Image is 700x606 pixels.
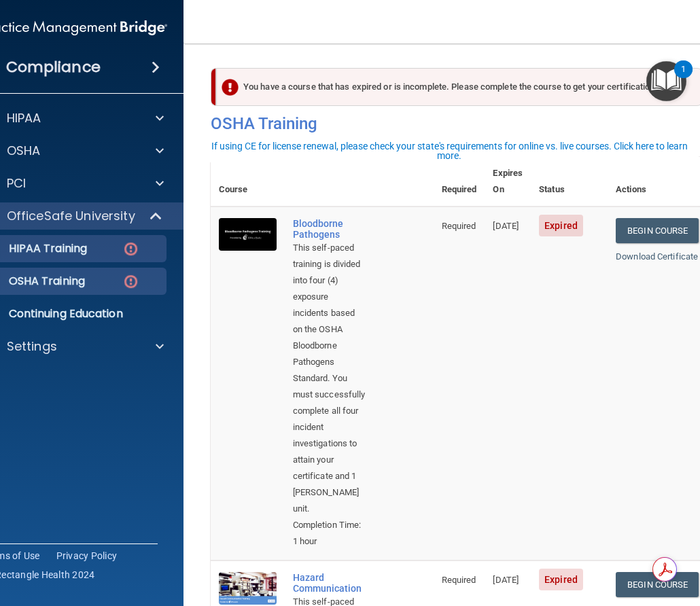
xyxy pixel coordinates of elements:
a: Hazard Communication [293,572,366,594]
button: Open Resource Center, 1 new notification [646,61,686,101]
p: OSHA [7,143,41,159]
img: danger-circle.6113f641.png [122,240,139,257]
th: Status [531,157,608,207]
iframe: Drift Widget Chat Controller [632,512,684,564]
span: Expired [539,215,583,236]
a: Privacy Policy [56,549,118,563]
img: danger-circle.6113f641.png [122,273,139,290]
a: Bloodborne Pathogens [293,218,366,240]
h4: Compliance [6,58,101,77]
th: Course [211,157,285,207]
th: Required [434,157,485,207]
span: [DATE] [493,221,519,231]
div: This self-paced training is divided into four (4) exposure incidents based on the OSHA Bloodborne... [293,240,366,517]
p: HIPAA [7,110,41,126]
p: OfficeSafe University [7,208,135,224]
img: exclamation-circle-solid-danger.72ef9ffc.png [222,79,239,96]
span: Required [442,221,476,231]
a: Download Certificate [616,251,698,262]
div: If using CE for license renewal, please check your state's requirements for online vs. live cours... [200,141,698,160]
a: Begin Course [616,572,699,597]
a: Begin Course [616,218,699,243]
span: Required [442,575,476,585]
div: Completion Time: 1 hour [293,517,366,550]
p: Settings [7,338,57,355]
th: Expires On [485,157,531,207]
span: [DATE] [493,575,519,585]
p: PCI [7,175,26,192]
button: If using CE for license renewal, please check your state's requirements for online vs. live cours... [198,139,700,162]
span: Expired [539,569,583,590]
div: 1 [681,69,686,87]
